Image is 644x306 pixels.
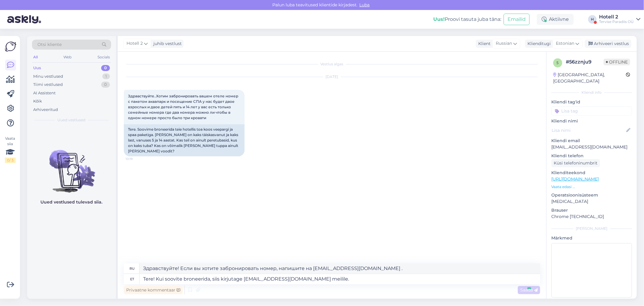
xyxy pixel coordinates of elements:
[551,176,599,182] a: [URL][DOMAIN_NAME]
[553,72,626,84] div: [GEOGRAPHIC_DATA], [GEOGRAPHIC_DATA]
[5,136,16,163] div: Vaata siia
[33,82,63,88] div: Tiimi vestlused
[33,65,41,71] div: Uus
[556,40,574,47] span: Estonian
[551,159,600,167] div: Küsi telefoninumbrit
[551,90,632,95] div: Kliendi info
[5,158,16,163] div: 0 / 3
[33,107,58,113] div: Arhiveeritud
[557,60,559,65] span: 5
[551,207,632,213] p: Brauser
[37,41,62,48] span: Otsi kliente
[599,15,634,19] div: Hotell 2
[58,117,86,123] span: Uued vestlused
[27,139,116,194] img: No chats
[551,170,632,176] p: Klienditeekond
[551,192,632,198] p: Operatsioonisüsteem
[124,124,245,156] div: Tere. Soovime broneerida teie hotellis toa koos veepargi ja spaa paketiga. [PERSON_NAME] ​​on kak...
[101,82,110,88] div: 0
[128,94,239,120] span: Здравствуйте..Хотим забронировать вашем отеле номер с пакетом аквапарк и посещение СПА у нас буде...
[126,157,148,161] span: 10:19
[358,2,372,8] span: Luba
[504,14,530,25] button: Emailid
[551,106,632,116] input: Lisa tag
[62,53,73,61] div: Web
[588,15,597,24] div: H
[604,59,630,65] span: Offline
[566,58,604,66] div: # 56zznju9
[33,90,56,96] div: AI Assistent
[32,53,39,61] div: All
[537,14,574,25] div: Aktiivne
[496,40,512,47] span: Russian
[151,41,182,47] div: juhib vestlust
[551,99,632,105] p: Kliendi tag'id
[551,118,632,124] p: Kliendi nimi
[433,16,445,22] b: Uus!
[551,198,632,205] p: [MEDICAL_DATA]
[127,40,143,47] span: Hotell 2
[599,15,640,24] a: Hotell 2Tervise Paradiis OÜ
[124,74,540,80] div: [DATE]
[551,235,632,241] p: Märkmed
[585,40,631,48] div: Arhiveeri vestlus
[33,98,42,104] div: Kõik
[102,73,110,80] div: 1
[551,226,632,231] div: [PERSON_NAME]
[551,184,632,190] p: Vaata edasi ...
[551,144,632,150] p: [EMAIL_ADDRESS][DOMAIN_NAME]
[124,61,540,67] div: Vestlus algas
[101,65,110,71] div: 0
[5,41,16,52] img: Askly Logo
[41,199,103,205] p: Uued vestlused tulevad siia.
[551,213,632,220] p: Chrome [TECHNICAL_ID]
[33,73,63,80] div: Minu vestlused
[599,19,634,24] div: Tervise Paradiis OÜ
[551,153,632,159] p: Kliendi telefon
[525,41,551,47] div: Klienditugi
[433,16,501,23] div: Proovi tasuta juba täna:
[96,53,111,61] div: Socials
[551,138,632,144] p: Kliendi email
[552,127,625,134] input: Lisa nimi
[476,41,491,47] div: Klient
